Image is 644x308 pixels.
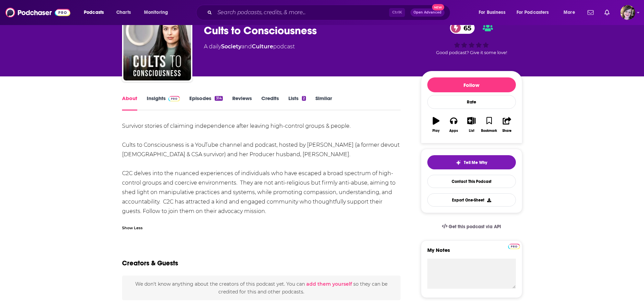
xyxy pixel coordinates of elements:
button: List [462,113,480,137]
div: Search podcasts, credits, & more... [202,5,457,20]
button: Play [427,113,445,137]
label: My Notes [427,247,516,259]
button: open menu [474,7,514,18]
span: New [432,4,444,10]
span: For Business [479,8,505,17]
img: Podchaser Pro [168,96,180,101]
a: Show notifications dropdown [585,7,596,18]
div: List [469,129,474,133]
span: Charts [116,8,131,17]
img: Podchaser Pro [508,244,520,249]
h2: Creators & Guests [122,259,178,267]
img: tell me why sparkle [456,160,461,165]
button: Export One-Sheet [427,193,516,207]
a: Reviews [232,95,252,111]
button: tell me why sparkleTell Me Why [427,155,516,169]
a: 65 [450,22,475,34]
a: InsightsPodchaser Pro [147,95,180,111]
button: Follow [427,77,516,92]
button: Open AdvancedNew [410,8,445,17]
div: Survivor stories of claiming independence after leaving high-control groups & people. Cults to Co... [122,121,401,216]
button: open menu [79,7,113,18]
div: A daily podcast [204,43,295,51]
span: and [241,43,252,50]
span: 65 [457,22,475,34]
button: Bookmark [480,113,498,137]
a: Similar [315,95,332,111]
button: open menu [559,7,583,18]
a: Episodes314 [189,95,222,111]
div: 314 [215,96,222,101]
button: Apps [445,113,462,137]
div: Bookmark [481,129,497,133]
span: Open Advanced [413,11,442,14]
span: More [564,8,575,17]
div: Apps [449,129,458,133]
div: 65Good podcast? Give it some love! [421,18,522,60]
input: Search podcasts, credits, & more... [215,7,389,18]
span: Podcasts [84,8,104,17]
button: open menu [512,7,559,18]
div: Play [432,129,439,133]
a: Pro website [508,243,520,249]
span: Ctrl K [389,8,405,17]
span: Logged in as IAmMBlankenship [620,5,635,20]
button: add them yourself [306,281,352,287]
span: Monitoring [144,8,168,17]
img: Podchaser - Follow, Share and Rate Podcasts [5,6,70,19]
a: Credits [261,95,279,111]
a: Lists2 [288,95,306,111]
a: Charts [112,7,135,18]
a: Show notifications dropdown [602,7,612,18]
img: User Profile [620,5,635,20]
span: For Podcasters [517,8,549,17]
div: Rate [427,95,516,109]
div: Share [502,129,511,133]
span: Get this podcast via API [449,224,501,230]
button: open menu [139,7,177,18]
div: 2 [302,96,306,101]
span: Tell Me Why [464,160,487,165]
button: Share [498,113,516,137]
a: About [122,95,137,111]
span: We don't know anything about the creators of this podcast yet . You can so they can be credited f... [135,281,387,294]
button: Show profile menu [620,5,635,20]
img: Cults to Consciousness [123,13,191,80]
a: Society [221,43,241,50]
span: Good podcast? Give it some love! [436,50,507,55]
a: Culture [252,43,273,50]
a: Contact This Podcast [427,175,516,188]
a: Get this podcast via API [436,218,507,235]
